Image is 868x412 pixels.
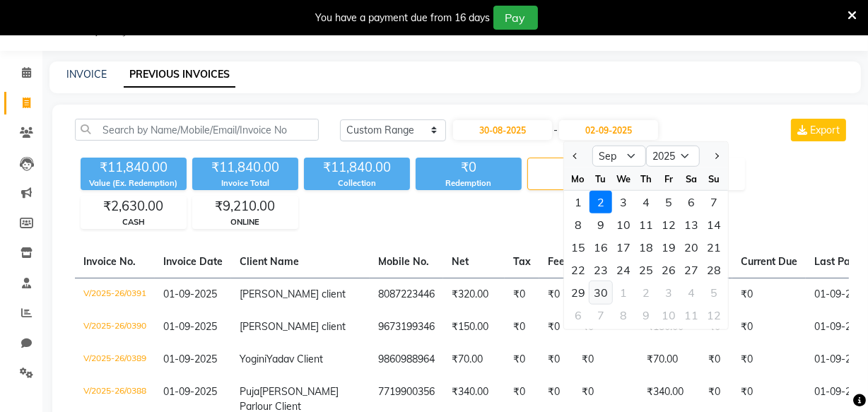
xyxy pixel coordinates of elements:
div: Invoice Total [192,177,298,189]
td: ₹320.00 [443,278,505,311]
div: Monday, October 6, 2025 [567,304,590,326]
span: Yogini [240,353,266,365]
span: [PERSON_NAME] client [240,320,346,333]
td: ₹0 [573,343,638,376]
div: Wednesday, September 24, 2025 [612,259,635,281]
div: 27 [680,259,703,281]
div: 28 [703,259,725,281]
div: Monday, September 29, 2025 [567,281,590,304]
div: Mo [567,167,590,190]
div: Thursday, September 18, 2025 [635,236,657,259]
button: Next month [710,145,722,167]
div: Thursday, September 4, 2025 [635,191,657,213]
span: Net [452,255,469,268]
td: ₹0 [539,278,573,311]
div: Wednesday, October 8, 2025 [612,304,635,326]
div: Friday, September 12, 2025 [657,213,680,236]
span: Fee [548,255,565,268]
input: End Date [559,120,658,140]
div: 1 [567,191,590,213]
div: 6 [680,191,703,213]
div: Saturday, October 11, 2025 [680,304,703,326]
div: Tuesday, September 23, 2025 [590,259,612,281]
td: ₹0 [505,343,539,376]
div: 5 [657,191,680,213]
div: 9 [635,304,657,326]
div: Saturday, September 20, 2025 [680,236,703,259]
div: 25 [635,259,657,281]
div: Sa [680,167,703,190]
div: ₹11,840.00 [304,158,410,177]
div: ₹2,630.00 [81,196,186,216]
div: 29 [567,281,590,304]
td: ₹0 [505,311,539,343]
a: INVOICE [66,68,107,81]
td: ₹0 [505,278,539,311]
div: We [612,167,635,190]
select: Select month [592,146,646,167]
td: 9673199346 [370,311,443,343]
div: 8 [567,213,590,236]
span: Invoice Date [163,255,223,268]
div: 5 [703,281,725,304]
div: You have a payment due from 16 days [316,11,491,25]
div: Monday, September 22, 2025 [567,259,590,281]
td: ₹70.00 [443,343,505,376]
div: 17 [612,236,635,259]
span: Export [810,124,840,136]
div: 10 [612,213,635,236]
div: ₹11,840.00 [192,158,298,177]
div: Thursday, September 11, 2025 [635,213,657,236]
span: 01-09-2025 [163,320,217,333]
div: Th [635,167,657,190]
div: 3 [657,281,680,304]
div: Wednesday, September 10, 2025 [612,213,635,236]
div: Tuesday, October 7, 2025 [590,304,612,326]
div: 23 [590,259,612,281]
td: V/2025-26/0391 [75,278,155,311]
td: 9860988964 [370,343,443,376]
span: [PERSON_NAME] client [240,288,346,300]
div: 2 [635,281,657,304]
td: V/2025-26/0390 [75,311,155,343]
div: 10 [657,304,680,326]
div: Fr [657,167,680,190]
div: 2 [590,191,612,213]
div: Monday, September 15, 2025 [567,236,590,259]
div: 21 [703,236,725,259]
div: Friday, September 26, 2025 [657,259,680,281]
div: Sunday, October 5, 2025 [703,281,725,304]
span: Invoice No. [83,255,136,268]
span: Current Due [741,255,797,268]
div: 4 [680,281,703,304]
div: Thursday, October 9, 2025 [635,304,657,326]
span: Mobile No. [378,255,429,268]
div: Friday, October 3, 2025 [657,281,680,304]
a: PREVIOUS INVOICES [124,62,235,88]
div: 13 [680,213,703,236]
div: Tuesday, September 2, 2025 [590,191,612,213]
div: Wednesday, September 17, 2025 [612,236,635,259]
div: Thursday, October 2, 2025 [635,281,657,304]
div: Tuesday, September 9, 2025 [590,213,612,236]
div: Sunday, October 12, 2025 [703,304,725,326]
input: Search by Name/Mobile/Email/Invoice No [75,119,319,141]
div: Wednesday, September 3, 2025 [612,191,635,213]
span: - [553,123,558,138]
div: 14 [703,213,725,236]
div: Sunday, September 28, 2025 [703,259,725,281]
span: Yadav Client [266,353,323,365]
div: Value (Ex. Redemption) [81,177,187,189]
div: Friday, September 19, 2025 [657,236,680,259]
div: Sunday, September 7, 2025 [703,191,725,213]
td: ₹70.00 [638,343,700,376]
td: ₹150.00 [443,311,505,343]
div: Sunday, September 21, 2025 [703,236,725,259]
button: Previous month [570,145,582,167]
div: Saturday, September 6, 2025 [680,191,703,213]
button: Pay [493,6,538,30]
div: 4 [635,191,657,213]
div: 11 [680,304,703,326]
td: V/2025-26/0389 [75,343,155,376]
div: ONLINE [193,216,298,228]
